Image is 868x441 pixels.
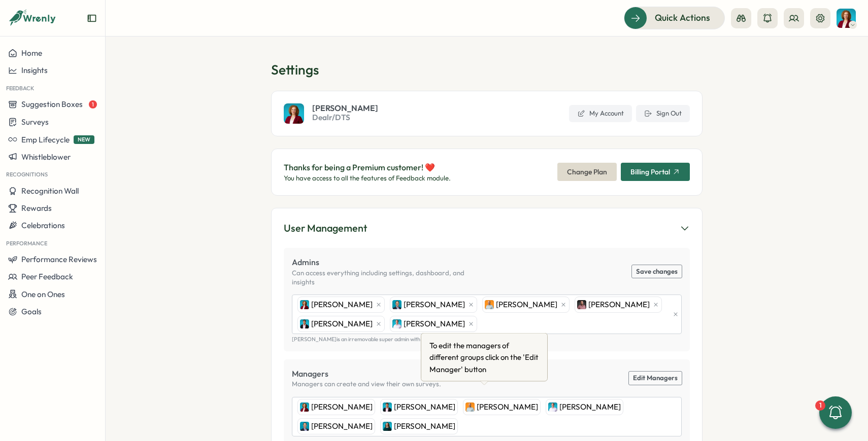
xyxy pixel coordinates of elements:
button: Save changes [632,265,682,278]
img: Rachel Armstrong [284,103,304,124]
a: Edit Managers [629,372,682,385]
img: Forrest Middleton [548,402,557,412]
span: [PERSON_NAME] [477,401,538,413]
p: Managers [292,367,441,380]
span: [PERSON_NAME] [394,401,455,413]
span: Recognition Wall [21,186,79,196]
span: [PERSON_NAME] [394,421,455,432]
span: [PERSON_NAME] [311,421,373,432]
span: Sign Out [656,109,682,118]
p: Can access everything including settings, dashboard, and insights [292,269,487,286]
img: Alex Hill [465,402,475,412]
span: Peer Feedback [21,272,73,281]
span: [PERSON_NAME] [311,401,373,413]
img: Zach Downing [577,300,586,309]
span: Quick Actions [655,11,710,24]
span: [PERSON_NAME] [559,401,621,413]
button: Change Plan [557,163,617,181]
span: 1 [89,100,97,108]
a: My Account [569,105,632,122]
img: Rachel Armstrong [300,402,309,412]
p: [PERSON_NAME] is an irremovable super admin with unrestricted access. [292,336,682,343]
button: Quick Actions [624,7,725,29]
div: 1 [815,400,825,411]
img: Alex Hill [485,300,494,309]
span: Rewards [21,203,52,213]
img: Brayden Antonio [383,402,392,412]
img: Rachel Armstrong [837,9,856,28]
h1: Settings [271,61,703,79]
span: Suggestion Boxes [21,99,83,109]
span: [PERSON_NAME] [312,104,378,112]
span: [PERSON_NAME] [588,299,650,310]
span: [PERSON_NAME] [404,299,465,310]
span: My Account [589,109,624,118]
span: Performance Reviews [21,254,97,264]
img: Tom Bottagaro [392,300,402,309]
span: NEW [74,135,94,144]
span: Insights [21,65,48,75]
img: Forrest Middleton [392,319,402,328]
div: User Management [284,220,367,236]
p: You have access to all the features of Feedback module. [284,174,451,183]
span: [PERSON_NAME] [311,318,373,329]
img: Brayden Antonio [300,319,309,328]
p: Managers can create and view their own surveys. [292,380,441,389]
span: Dealr/DTS [312,112,378,123]
span: Change Plan [567,163,607,180]
button: User Management [284,220,690,236]
span: Billing Portal [630,168,670,175]
span: [PERSON_NAME] [404,318,465,329]
button: 1 [819,396,852,429]
button: Expand sidebar [87,13,97,23]
span: Home [21,48,42,58]
p: Admins [292,256,487,269]
button: Sign Out [636,105,690,122]
span: Whistleblower [21,152,71,162]
div: To edit the managers of different groups click on the 'Edit Manager' button [427,338,541,377]
img: Rachel Armstrong [300,300,309,309]
span: Surveys [21,117,49,127]
span: [PERSON_NAME] [496,299,557,310]
span: [PERSON_NAME] [311,299,373,310]
span: One on Ones [21,289,65,299]
img: Monica Robertson [383,422,392,431]
p: Thanks for being a Premium customer! ❤️ [284,161,451,174]
button: Billing Portal [621,163,690,181]
span: Goals [21,307,42,316]
img: Tom Bottagaro [300,422,309,431]
span: Emp Lifecycle [21,135,70,144]
span: Celebrations [21,220,65,230]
